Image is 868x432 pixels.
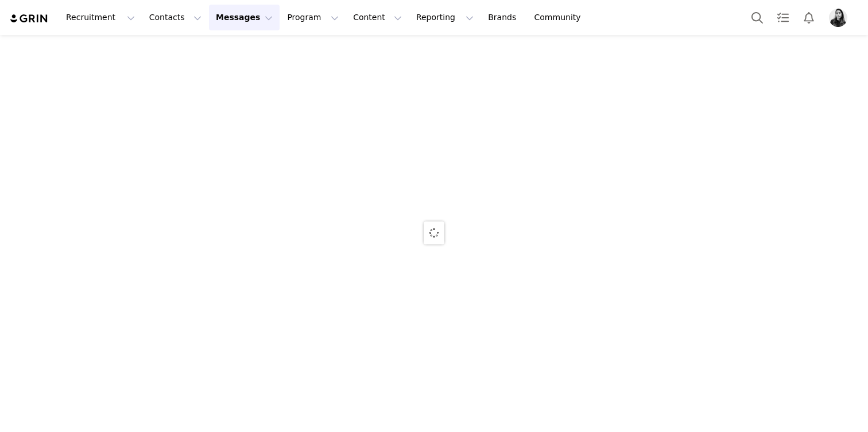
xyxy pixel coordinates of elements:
[770,5,796,30] a: Tasks
[346,5,409,30] button: Content
[280,5,346,30] button: Program
[409,5,480,30] button: Reporting
[822,9,859,27] button: Profile
[59,5,142,30] button: Recruitment
[9,13,49,24] img: grin logo
[142,5,208,30] button: Contacts
[829,9,847,27] img: 3988666f-b618-4335-b92d-0222703392cd.jpg
[528,5,593,30] a: Community
[209,5,280,30] button: Messages
[796,5,821,30] button: Notifications
[481,5,526,30] a: Brands
[745,5,770,30] button: Search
